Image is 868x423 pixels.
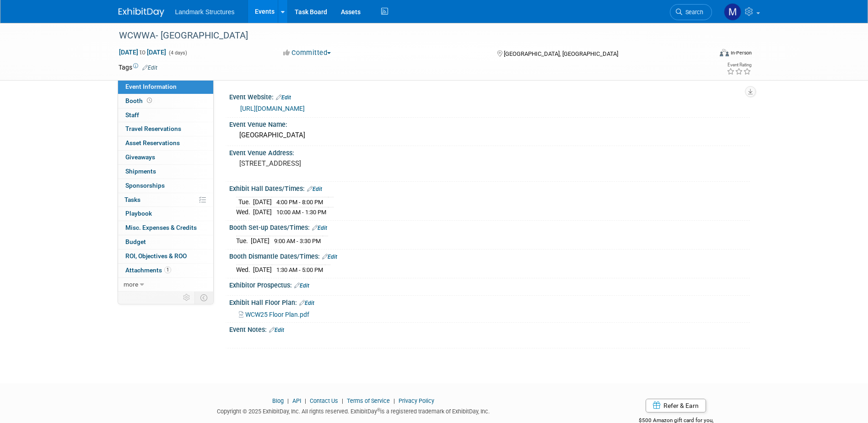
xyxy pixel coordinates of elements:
span: 4:00 PM - 8:00 PM [276,199,323,206]
span: Event Information [125,83,177,90]
a: Edit [142,65,157,71]
a: Travel Reservations [118,122,213,136]
span: Budget [125,238,146,245]
span: | [285,397,291,404]
sup: ® [377,407,380,412]
span: Staff [125,111,139,119]
span: Playbook [125,210,152,217]
span: Booth [125,97,154,104]
div: Booth Dismantle Dates/Times: [229,249,750,261]
a: Staff [118,108,213,122]
a: [URL][DOMAIN_NAME] [240,105,305,112]
div: Event Rating [727,63,751,67]
td: [DATE] [251,236,270,246]
pre: [STREET_ADDRESS] [239,159,436,168]
span: Shipments [125,168,156,175]
img: Maryann Tijerina [724,3,741,21]
img: Format-Inperson.png [720,49,729,56]
div: Event Website: [229,90,750,102]
a: Search [670,4,712,20]
div: Event Notes: [229,323,750,335]
span: Sponsorships [125,182,165,189]
div: In-Person [730,49,752,56]
a: Budget [118,235,213,249]
a: WCW25 Floor Plan.pdf [239,311,309,318]
a: Privacy Policy [399,397,434,404]
span: Booth not reserved yet [145,97,154,104]
div: [GEOGRAPHIC_DATA] [236,128,743,142]
a: Edit [276,94,291,101]
a: API [292,397,301,404]
span: | [302,397,308,404]
a: Edit [269,327,284,333]
div: Copyright © 2025 ExhibitDay, Inc. All rights reserved. ExhibitDay is a registered trademark of Ex... [119,405,589,416]
span: Giveaways [125,153,155,161]
a: Misc. Expenses & Credits [118,221,213,235]
a: Booth [118,94,213,108]
a: Blog [272,397,284,404]
span: to [138,49,147,56]
span: [DATE] [DATE] [119,48,167,56]
span: more [124,281,138,288]
a: Sponsorships [118,179,213,193]
a: Edit [312,225,327,231]
span: 1 [164,266,171,273]
a: Edit [322,254,337,260]
button: Committed [280,48,334,58]
td: Personalize Event Tab Strip [179,292,195,304]
div: Event Venue Address: [229,146,750,157]
a: Terms of Service [347,397,390,404]
div: Exhibit Hall Dates/Times: [229,182,750,194]
div: Booth Set-up Dates/Times: [229,221,750,233]
img: ExhibitDay [119,8,164,17]
span: Misc. Expenses & Credits [125,224,197,231]
span: WCW25 Floor Plan.pdf [245,311,309,318]
span: Tasks [124,196,140,203]
td: Wed. [236,207,253,217]
a: Edit [294,282,309,289]
a: Contact Us [310,397,338,404]
span: [GEOGRAPHIC_DATA], [GEOGRAPHIC_DATA] [504,50,618,57]
span: (4 days) [168,50,187,56]
a: Shipments [118,165,213,179]
td: Tags [119,63,157,72]
div: WCWWA- [GEOGRAPHIC_DATA] [116,27,698,44]
div: Exhibit Hall Floor Plan: [229,296,750,308]
a: Event Information [118,80,213,94]
span: 9:00 AM - 3:30 PM [274,238,321,244]
span: Asset Reservations [125,139,180,146]
span: Attachments [125,266,171,274]
td: Tue. [236,236,251,246]
span: Travel Reservations [125,125,181,132]
a: Refer & Earn [646,399,706,412]
td: Toggle Event Tabs [194,292,213,304]
td: [DATE] [253,265,272,275]
span: 1:30 AM - 5:00 PM [276,266,323,273]
a: Playbook [118,207,213,221]
a: Edit [299,300,314,306]
span: 10:00 AM - 1:30 PM [276,209,326,216]
div: Exhibitor Prospectus: [229,278,750,290]
div: Event Venue Name: [229,118,750,129]
a: Giveaways [118,151,213,164]
span: ROI, Objectives & ROO [125,252,187,260]
a: ROI, Objectives & ROO [118,249,213,263]
td: [DATE] [253,197,272,207]
span: Landmark Structures [175,8,235,16]
a: Tasks [118,193,213,207]
a: Edit [307,186,322,192]
span: | [340,397,345,404]
a: more [118,278,213,292]
td: Tue. [236,197,253,207]
div: Event Format [658,48,752,61]
td: [DATE] [253,207,272,217]
a: Attachments1 [118,264,213,277]
span: Search [682,9,703,16]
a: Asset Reservations [118,136,213,150]
td: Wed. [236,265,253,275]
span: | [391,397,397,404]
